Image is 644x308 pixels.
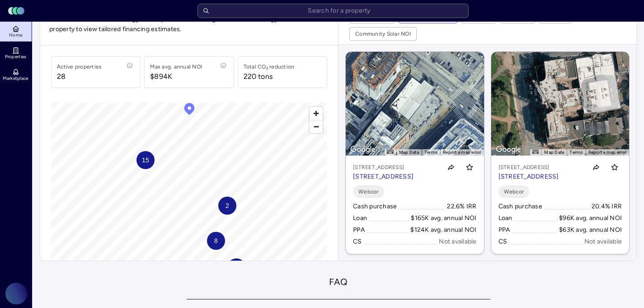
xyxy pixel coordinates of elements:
button: Toggle favorite [607,160,622,175]
button: Zoom out [310,120,323,133]
p: [STREET_ADDRESS] [353,172,414,182]
div: Cash purchase [353,202,397,211]
div: 220 tons [244,71,273,82]
div: Cash purchase [498,202,542,211]
div: Map marker [227,258,245,276]
p: [STREET_ADDRESS] [353,163,414,172]
span: Zoom out [310,120,323,133]
div: Total CO₂ reduction [244,62,295,71]
div: CS [498,237,508,247]
div: PPA [498,225,510,235]
div: Loan [353,213,367,223]
div: 22.6% IRR [447,202,476,211]
h2: FAQ [187,276,490,288]
div: $63K avg. annual NOI [559,225,622,235]
button: Community Solar NOI [350,28,416,40]
div: Not available [584,237,622,247]
div: Map marker [218,197,236,215]
span: 15 [142,155,149,165]
div: Community Solar NOI [355,29,411,38]
span: 28 [57,71,102,82]
p: [STREET_ADDRESS] [498,163,559,172]
p: [STREET_ADDRESS] [498,172,559,182]
div: Map marker [183,102,196,118]
span: Webcor [504,187,524,196]
div: Loan [498,213,512,223]
div: $165K avg. annual NOI [411,213,476,223]
canvas: Map [51,102,327,283]
span: Marketplace [3,76,28,81]
a: Map[STREET_ADDRESS][STREET_ADDRESS]Toggle favoriteWebcorCash purchase22.6% IRRLoan$165K avg. annu... [346,52,484,254]
span: $894K [150,71,202,82]
a: Map[STREET_ADDRESS][STREET_ADDRESS]Toggle favoriteWebcorCash purchase20.4% IRRLoan$96K avg. annua... [491,52,630,254]
button: Zoom in [310,107,323,120]
div: PPA [353,225,365,235]
span: Home [9,32,22,38]
div: 20.4% IRR [592,202,622,211]
span: Welcome to the Lumen Energy marketplace for financing on-site clean energy. Click on a property t... [49,14,329,34]
div: Max avg. annual NOI [150,62,202,71]
div: $96K avg. annual NOI [559,213,622,223]
div: Map marker [136,151,155,169]
div: Not available [439,237,476,247]
span: 8 [214,236,218,246]
div: Active properties [57,62,102,71]
div: Map marker [207,232,225,250]
div: $124K avg. annual NOI [410,225,476,235]
input: Search for a property [197,4,469,18]
div: CS [353,237,362,247]
button: Toggle favorite [462,160,477,175]
span: Properties [5,54,27,60]
span: 2 [226,201,229,211]
span: Webcor [358,187,379,196]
